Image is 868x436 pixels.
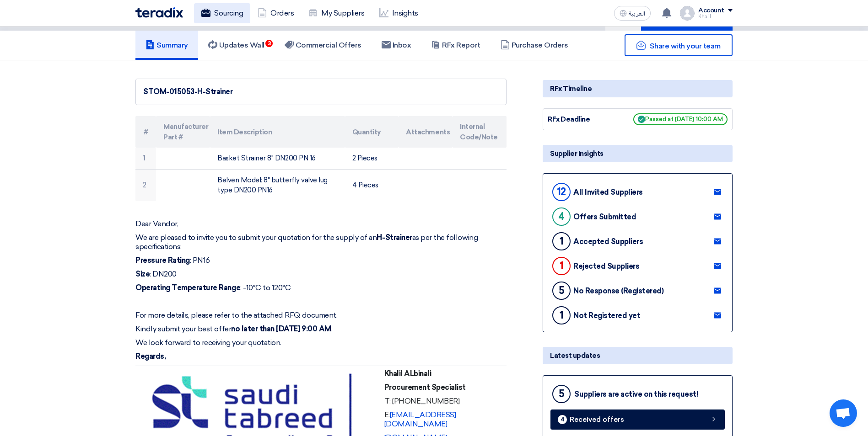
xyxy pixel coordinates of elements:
div: Open chat [830,399,857,427]
div: Not Registered yet [573,311,640,320]
div: 12 [552,183,571,201]
p: : DN200 [135,270,507,279]
img: profile_test.png [680,6,695,21]
h5: Purchase Orders [501,41,568,50]
th: Item Description [210,116,345,148]
div: No Response (Registered) [573,287,663,295]
div: RFx Timeline [543,80,733,97]
th: Quantity [345,116,399,148]
span: العربية [629,11,645,17]
td: 2 Pieces [345,148,399,169]
td: 1 [135,148,156,169]
p: For more details, please refer to the attached RFQ document. [135,311,507,320]
div: Accepted Suppliers [573,237,643,246]
strong: Size [135,270,150,278]
th: Manufacturer Part # [156,116,210,148]
th: Attachments [399,116,453,148]
div: STOM-015053-H-Strainer [143,86,499,97]
strong: Regards, [135,352,166,361]
a: Purchase Orders [491,31,578,60]
p: We are pleased to invite you to submit your quotation for the supply of an as per the following s... [135,233,507,251]
img: Teradix logo [135,7,183,18]
p: E: [384,410,503,429]
p: Kindly submit your best offer . [135,324,507,334]
th: Internal Code/Note [453,116,507,148]
a: RFx Report [421,31,490,60]
a: My Suppliers [301,3,372,23]
a: [EMAIL_ADDRESS][DOMAIN_NAME] [384,410,456,428]
a: Inbox [372,31,421,60]
strong: Procurement Specialist [384,383,466,392]
button: العربية [614,6,651,21]
span: Passed at [DATE] 10:00 AM [633,113,728,125]
div: 1 [552,257,571,275]
div: Khalil [698,14,733,19]
td: Belven Model: 8" butterfly valve lug type DN200 PN16 [210,169,345,201]
td: 4 Pieces [345,169,399,201]
div: 1 [552,232,571,250]
div: RFx Deadline [548,114,616,125]
div: All Invited Suppliers [573,188,643,197]
a: Commercial Offers [275,31,372,60]
strong: Operating Temperature Range [135,283,240,292]
p: : PN16 [135,256,507,265]
h5: RFx Report [431,41,480,50]
div: 5 [552,385,571,403]
a: Summary [135,31,198,60]
span: 3 [265,40,273,47]
h5: Inbox [382,41,411,50]
span: Share with your team [650,42,721,50]
div: 4 [558,415,567,424]
a: 4 Received offers [550,409,725,430]
p: T: [PHONE_NUMBER] [384,397,503,406]
div: Rejected Suppliers [573,262,639,271]
div: Account [698,7,724,15]
h5: Commercial Offers [285,41,361,50]
td: 2 [135,169,156,201]
div: 4 [552,207,571,226]
strong: no later than [DATE] 9:00 AM [231,324,331,333]
div: Suppliers are active on this request! [574,390,698,399]
h5: Summary [146,41,188,50]
a: Sourcing [194,3,250,23]
span: Received offers [570,416,624,423]
a: Orders [250,3,301,23]
strong: Pressure Rating [135,256,190,265]
th: # [135,116,156,148]
p: : -10°C to 120°C [135,283,507,292]
strong: Khalil ALbinali [384,369,431,378]
div: 5 [552,282,571,300]
div: Supplier Insights [543,145,733,162]
div: 1 [552,306,571,324]
strong: H-Strainer [377,233,412,242]
p: Dear Vendor, [135,219,507,229]
td: Basket Strainer 8" DN200 PN 16 [210,148,345,169]
p: We look forward to receiving your quotation. [135,338,507,347]
h5: Updates Wall [208,41,264,50]
a: Insights [372,3,426,23]
div: Latest updates [543,347,733,364]
a: Updates Wall3 [198,31,275,60]
div: Offers Submitted [573,213,636,221]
